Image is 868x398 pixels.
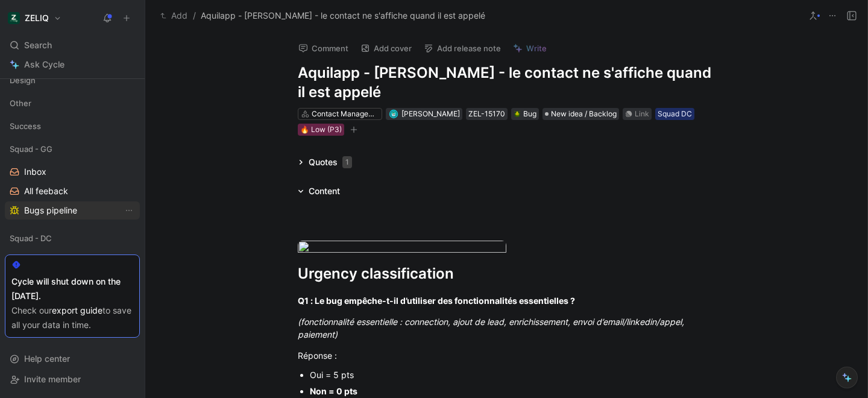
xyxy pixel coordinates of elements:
div: New idea / Backlog [542,108,619,120]
div: 🪲Bug [511,108,539,120]
a: All feeback [5,182,140,200]
div: Check our to save all your data in time. [11,303,133,332]
img: ZELIQ [8,12,20,24]
button: Add release note [418,40,506,57]
div: Bug [514,108,536,120]
div: Contact Management [312,108,379,120]
h1: ZELIQ [25,13,49,24]
div: Success [5,117,140,135]
em: (fonctionnalité essentielle : connection, ajout de lead, enrichissement, envoi d’email/linkedin/a... [298,317,687,340]
div: Oui = 5 pts [310,368,715,381]
button: View actions [123,204,135,216]
span: Ask Cycle [24,57,64,72]
div: Squad - DC [5,229,140,251]
div: Invite member [5,370,140,388]
div: 1 [342,156,352,168]
div: Other [5,94,140,112]
div: Search [5,36,140,54]
div: Success [5,117,140,139]
span: Other [10,97,31,109]
strong: Non = 0 pts [310,386,357,396]
img: Capture d’écran 2025-09-24 à 17.31.09.png [298,241,506,257]
button: Comment [293,40,354,57]
h1: Aquilapp - [PERSON_NAME] - le contact ne s'affiche quand il est appelé [298,63,715,102]
div: 🔥 Low (P3) [300,124,342,136]
div: Squad - GGInboxAll feebackBugs pipelineView actions [5,140,140,220]
div: Help center [5,350,140,368]
button: Add cover [355,40,417,57]
span: Squad - GG [10,143,52,155]
button: ZELIQZELIQ [5,10,64,27]
div: Design [5,71,140,93]
span: Success [10,120,41,132]
div: Squad DC [658,108,692,120]
div: Squad - DC [5,229,140,247]
span: [PERSON_NAME] [401,109,460,118]
span: New idea / Backlog [551,108,617,120]
span: Design [10,74,36,86]
img: 🪲 [514,110,521,118]
span: Bugs pipeline [24,204,77,216]
span: / [193,8,196,23]
strong: Q1 : Le bug empêche-t-il d’utiliser des fonctionnalités essentielles ? [298,295,575,306]
span: Aquilapp - [PERSON_NAME] - le contact ne s'affiche quand il est appelé [201,8,485,23]
div: Quotes1 [293,155,357,169]
span: Squad - DC [10,232,52,244]
a: Bugs pipelineView actions [5,201,140,220]
a: export guide [52,305,102,315]
img: avatar [390,110,397,117]
span: Search [24,38,52,52]
span: Write [526,43,547,54]
div: Link [635,108,649,120]
span: All feeback [24,185,68,197]
div: Réponse : [298,349,715,362]
span: Invite member [24,374,81,384]
a: Ask Cycle [5,55,140,74]
div: Urgency classification [298,263,715,285]
span: Help center [24,353,70,364]
div: Other [5,94,140,116]
div: Cycle will shut down on the [DATE]. [11,274,133,303]
span: Inbox [24,166,46,178]
div: ZEL-15170 [468,108,505,120]
button: Write [508,40,552,57]
button: Add [157,8,190,23]
div: Squad - GG [5,140,140,158]
div: Design [5,71,140,89]
div: Quotes [309,155,352,169]
a: Inbox [5,163,140,181]
div: Content [309,184,340,198]
div: Content [293,184,345,198]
